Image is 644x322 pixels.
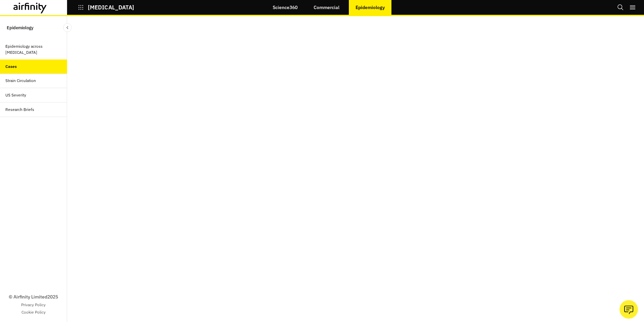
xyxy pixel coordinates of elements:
[5,92,26,98] div: US Severity
[21,309,46,315] a: Cookie Policy
[5,43,62,55] div: Epidemiology across [MEDICAL_DATA]
[5,64,17,70] div: Cases
[63,23,72,32] button: Close Sidebar
[21,302,46,308] a: Privacy Policy
[617,2,624,13] button: Search
[5,107,34,113] div: Research Briefs
[7,22,34,34] p: Epidemiology
[5,78,36,84] div: Strain Circulation
[78,2,134,13] button: [MEDICAL_DATA]
[356,5,385,10] p: Epidemiology
[88,4,134,10] p: [MEDICAL_DATA]
[9,293,58,300] p: © Airfinity Limited 2025
[620,300,638,319] button: Ask our analysts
